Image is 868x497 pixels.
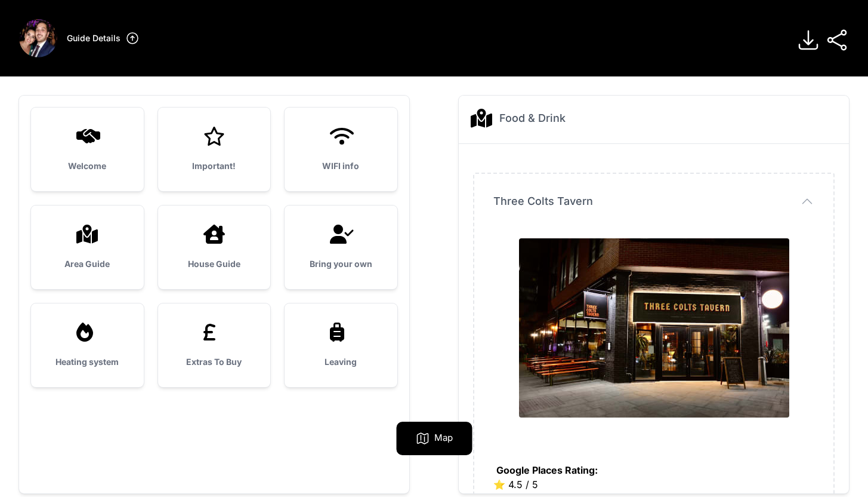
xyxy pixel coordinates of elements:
[285,205,397,289] a: Bring your own
[304,356,378,368] h3: Leaving
[31,205,144,289] a: Area Guide
[177,258,252,270] h3: House Guide
[285,108,397,191] a: WIFI info
[493,434,814,492] div: ⭐️ 4.5 / 5
[50,258,125,270] h3: Area Guide
[304,160,378,172] h3: WIFI info
[19,19,57,57] img: eqcwwvwsayrfpbuxhp2k6xr4xbnm
[496,464,598,476] strong: Google Places Rating:
[519,238,789,418] img: wqy9iihm167ctqjr6001efrykso6
[158,205,271,289] a: House Guide
[304,258,378,270] h3: Bring your own
[434,431,453,446] p: Map
[67,32,121,44] h3: Guide Details
[67,31,140,45] a: Guide Details
[177,160,252,172] h3: Important!
[177,356,252,368] h3: Extras To Buy
[31,303,144,387] a: Heating system
[50,160,125,172] h3: Welcome
[493,193,593,210] span: Three Colts Tavern
[31,108,144,191] a: Welcome
[50,356,125,368] h3: Heating system
[493,193,814,210] button: Three Colts Tavern
[158,303,271,387] a: Extras To Buy
[158,108,271,191] a: Important!
[285,303,397,387] a: Leaving
[499,110,566,127] h2: Food & Drink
